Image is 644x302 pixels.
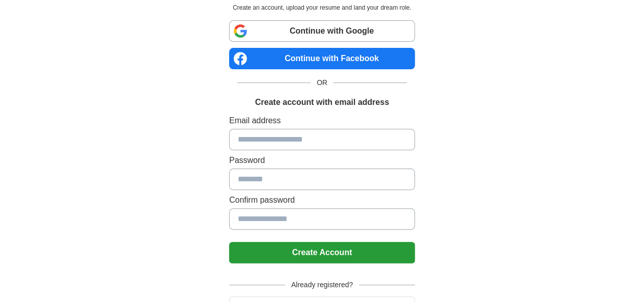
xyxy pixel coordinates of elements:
[229,48,415,69] a: Continue with Facebook
[231,3,413,12] p: Create an account, upload your resume and land your dream role.
[285,280,359,290] span: Already registered?
[229,154,415,167] label: Password
[229,194,415,206] label: Confirm password
[229,20,415,42] a: Continue with Google
[229,115,415,127] label: Email address
[311,77,333,88] span: OR
[255,96,389,108] h1: Create account with email address
[229,242,415,263] button: Create Account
